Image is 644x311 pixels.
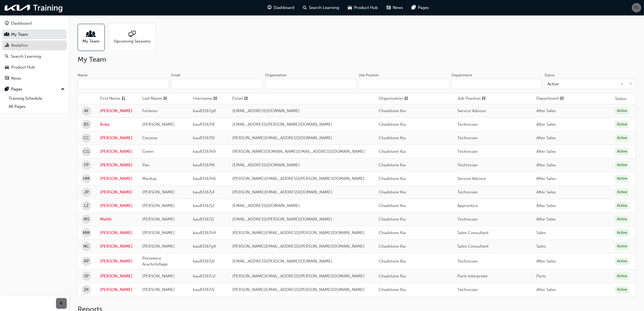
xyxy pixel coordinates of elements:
span: news-icon [5,76,9,81]
span: pages-icon [412,4,416,11]
span: news-icon [387,4,391,11]
span: MS [84,216,89,222]
span: LZ [84,203,89,209]
div: Active [615,243,629,250]
a: My Team [2,30,67,40]
span: Job Position [458,95,481,102]
span: RP [84,258,89,264]
span: Technician [458,217,478,222]
span: After Sales [536,163,556,167]
span: pages-icon [5,87,9,92]
a: [PERSON_NAME] [100,230,134,236]
span: kau83167l0 [193,135,214,140]
span: JP [84,189,89,195]
div: Department [452,73,472,78]
div: Active [615,134,629,142]
span: [PERSON_NAME] [142,230,175,235]
div: Active [615,229,629,237]
button: Job Positionsorting-icon [458,95,487,102]
a: Malith [100,216,134,222]
span: [PERSON_NAME] [142,244,175,249]
button: First Nameasc-icon [100,95,130,102]
span: [EMAIL_ADDRESS][PERSON_NAME][DOMAIN_NAME] [232,122,332,127]
span: [PERSON_NAME][EMAIL_ADDRESS][PERSON_NAME][DOMAIN_NAME] [232,274,365,278]
span: car-icon [5,65,9,70]
a: Analytics [2,40,67,50]
div: Active [615,148,629,155]
span: Parts Interpreter [458,274,488,278]
div: Active [615,273,629,280]
span: Technician [458,163,478,167]
span: [EMAIL_ADDRESS][PERSON_NAME][DOMAIN_NAME] [232,259,332,264]
span: kau83167k9 [193,149,216,154]
span: sorting-icon [404,95,408,102]
span: Department [536,95,559,102]
span: After Sales [536,203,556,208]
span: sorting-icon [482,95,486,102]
span: [PERSON_NAME] [142,122,175,127]
span: kau83167j4 [193,190,214,195]
a: News [2,73,67,83]
span: sorting-icon [213,95,217,102]
span: After Sales [536,259,556,264]
div: Active [615,175,629,182]
span: After Sales [536,190,556,195]
span: [EMAIL_ADDRESS][PERSON_NAME][DOMAIN_NAME] [232,217,332,222]
a: My Team [78,24,109,51]
div: Email [171,73,180,78]
div: News [11,75,21,82]
span: Chadstone Kia [379,149,406,154]
span: [PERSON_NAME] [142,287,175,292]
div: Active [615,107,629,115]
div: Active [615,202,629,209]
span: [PERSON_NAME] [142,274,175,278]
button: DashboardMy TeamAnalyticsSearch LearningProduct HubNews [2,17,67,84]
button: Usernamesorting-icon [193,95,223,102]
span: Chadstone Kia [379,163,406,167]
span: My Team [83,38,100,44]
a: Product Hub [2,62,67,72]
span: Sales Consultant [458,230,489,235]
span: Chadstone Kia [379,287,406,292]
div: Active [615,258,629,265]
th: Status [615,96,626,102]
span: After Sales [536,135,556,140]
span: Chadstone Kia [379,135,406,140]
span: Green [142,149,154,154]
span: AF [84,108,89,114]
button: Departmentsorting-icon [536,95,566,102]
span: up-icon [61,86,65,93]
a: guage-iconDashboard [263,2,299,13]
span: Product Hub [354,5,378,11]
span: Service Advisor [458,108,486,113]
a: [PERSON_NAME] [100,189,134,195]
span: sorting-icon [163,95,167,102]
span: CG [84,148,90,155]
span: kau83167g0 [193,108,216,113]
span: Technician [458,135,478,140]
a: [PERSON_NAME] [100,176,134,182]
span: Sales [536,244,546,249]
div: Job Position [359,73,379,78]
input: Name [78,79,169,89]
span: guage-icon [268,4,272,11]
span: [PERSON_NAME][EMAIL_ADDRESS][DOMAIN_NAME] [232,190,332,195]
a: [PERSON_NAME] [100,108,134,114]
span: chart-icon [5,43,9,48]
span: Sales Consultant [458,244,489,249]
span: After Sales [536,176,556,181]
span: [PERSON_NAME][EMAIL_ADDRESS][PERSON_NAME][DOMAIN_NAME] [232,244,365,249]
span: Chadstone Kia [379,108,406,113]
span: Chadstone Kia [379,230,406,235]
span: guage-icon [5,21,9,26]
div: Active [615,121,629,128]
span: Chadstone Kia [379,259,406,264]
span: [PERSON_NAME][EMAIL_ADDRESS][PERSON_NAME][DOMAIN_NAME] [232,230,365,235]
input: Job Position [359,79,450,89]
span: kau83167f6 [193,163,215,167]
button: Last Namesorting-icon [142,95,172,102]
span: search-icon [303,4,307,11]
a: car-iconProduct Hub [344,2,382,13]
span: [PERSON_NAME] [142,190,175,195]
div: Pages [11,86,22,92]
